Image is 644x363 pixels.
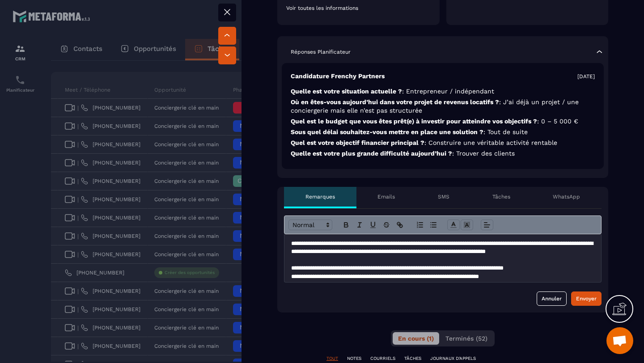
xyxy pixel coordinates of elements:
[326,355,338,362] p: TOUT
[553,193,580,200] p: WhatsApp
[537,118,578,125] span: : 0 – 5 000 €
[291,48,351,55] p: Réponses Planificateur
[606,327,633,354] div: Ouvrir le chat
[438,193,449,200] p: SMS
[445,335,487,342] span: Terminés (52)
[404,355,421,362] p: TÂCHES
[291,128,595,136] p: Sous quel délai souhaitez-vous mettre en place une solution ?
[398,335,434,342] span: En cours (1)
[347,355,361,362] p: NOTES
[424,139,557,146] span: : Construire une véritable activité rentable
[492,193,510,200] p: Tâches
[370,355,395,362] p: COURRIELS
[452,150,515,157] span: : Trouver des clients
[291,149,595,158] p: Quelle est votre plus grande difficulté aujourd’hui ?
[305,193,335,200] p: Remarques
[291,87,595,96] p: Quelle est votre situation actuelle ?
[430,355,476,362] p: JOURNAUX D'APPELS
[286,4,431,12] p: Voir toutes les informations
[571,291,602,306] button: Envoyer
[440,332,493,345] button: Terminés (52)
[483,128,528,135] span: : Tout de suite
[577,73,595,80] p: [DATE]
[402,88,494,95] span: : Entrepreneur / indépendant
[291,98,595,115] p: Où en êtes-vous aujourd’hui dans votre projet de revenus locatifs ?
[291,72,385,80] p: Candidature Frenchy Partners
[291,139,595,147] p: Quel est votre objectif financier principal ?
[537,291,567,306] button: Annuler
[291,117,595,126] p: Quel est le budget que vous êtes prêt(e) à investir pour atteindre vos objectifs ?
[377,193,395,200] p: Emails
[576,294,597,303] div: Envoyer
[393,332,439,345] button: En cours (1)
